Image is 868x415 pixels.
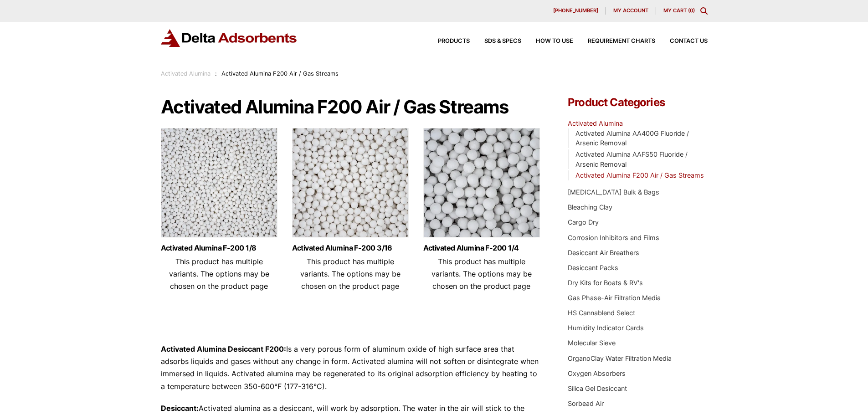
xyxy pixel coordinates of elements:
a: Oxygen Absorbers [568,369,626,377]
a: [MEDICAL_DATA] Bulk & Bags [568,188,659,196]
span: This product has multiple variants. The options may be chosen on the product page [300,257,401,291]
a: How to Use [521,38,573,44]
h1: Activated Alumina F200 Air / Gas Streams [161,97,541,117]
a: HS Cannablend Select [568,309,635,317]
strong: Activated Alumina Desiccant F200: [161,344,286,354]
a: Activated Alumina F-200 1/8 [161,244,277,252]
a: Desiccant Packs [568,264,618,272]
a: Activated Alumina [568,119,623,127]
a: Activated Alumina F200 Air / Gas Streams [575,171,704,179]
a: Desiccant Air Breathers [568,249,639,256]
a: Bleaching Clay [568,203,612,211]
a: Activated Alumina AAFS50 Fluoride / Arsenic Removal [575,150,688,168]
a: Dry Kits for Boats & RV's [568,279,643,287]
a: Products [423,38,470,44]
a: Humidity Indicator Cards [568,324,644,332]
div: Toggle Modal Content [700,7,708,15]
a: Sorbead Air [568,400,604,407]
a: Cargo Dry [568,218,599,226]
a: Silica Gel Desiccant [568,384,627,392]
img: Delta Adsorbents [161,29,298,47]
span: This product has multiple variants. The options may be chosen on the product page [431,257,532,291]
a: Contact Us [655,38,708,44]
a: OrganoClay Water Filtration Media [568,354,672,362]
a: Activated Alumina AA400G Fluoride / Arsenic Removal [575,129,689,147]
span: Requirement Charts [588,38,655,44]
span: This product has multiple variants. The options may be chosen on the product page [169,257,269,291]
p: Is a very porous form of aluminum oxide of high surface area that adsorbs liquids and gases witho... [161,343,541,393]
span: SDS & SPECS [484,38,521,44]
span: How to Use [536,38,573,44]
span: Contact Us [670,38,708,44]
a: My Cart (0) [663,7,695,14]
a: Molecular Sieve [568,339,616,347]
span: 0 [690,7,693,14]
a: Requirement Charts [573,38,655,44]
span: My account [613,8,648,13]
a: Gas Phase-Air Filtration Media [568,294,661,302]
a: Activated Alumina F-200 3/16 [292,244,409,252]
a: Corrosion Inhibitors and Films [568,234,659,241]
span: : [215,70,217,77]
span: Activated Alumina F200 Air / Gas Streams [221,70,339,77]
a: [PHONE_NUMBER] [546,7,606,15]
h4: Product Categories [568,97,707,108]
a: Activated Alumina F-200 1/4 [423,244,540,252]
strong: Desiccant: [161,404,199,413]
a: Activated Alumina [161,70,211,77]
a: My account [606,7,656,15]
a: SDS & SPECS [470,38,521,44]
span: [PHONE_NUMBER] [553,8,598,13]
span: Products [438,38,470,44]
